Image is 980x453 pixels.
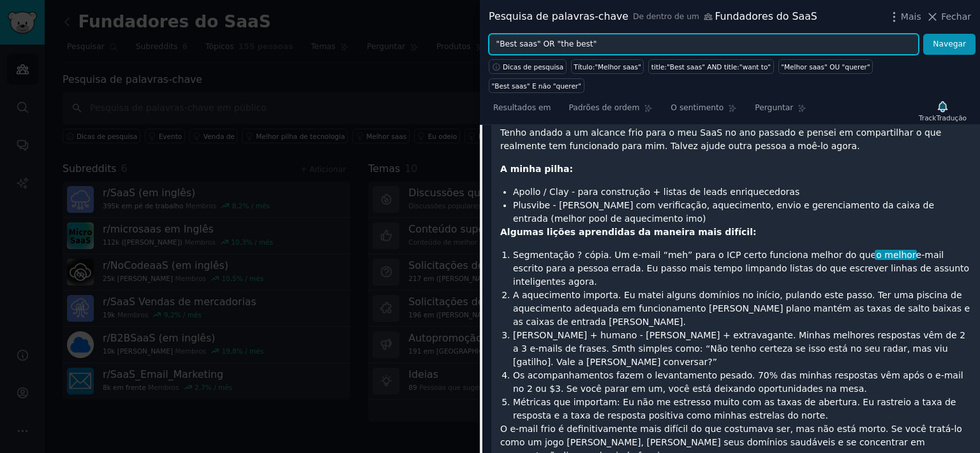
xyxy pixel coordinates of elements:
[901,10,921,24] span: Mais
[633,11,699,23] span: De dentro de um
[923,34,976,55] button: Navegar
[571,59,644,74] a: Título:"Melhor saas"
[489,34,919,55] input: Tente uma palavra-chave relacionada ao seu negócio
[778,59,873,74] a: "Melhor saas" OU "querer"
[489,9,817,25] div: Pesquisa de palavras-chave Fundadores do SaaS
[503,62,563,71] span: Dicas de pesquisa
[666,98,741,124] a: O sentimento
[513,329,971,369] li: [PERSON_NAME] + humano - [PERSON_NAME] + extravagante. Minhas melhores respostas vêm de 2 a 3 e-m...
[914,97,971,124] button: TrackTradução
[500,164,573,174] strong: A minha pilha:
[493,103,551,114] span: Resultados em
[919,113,967,122] div: TrackTradução
[513,396,971,422] li: Métricas que importam: Eu não me estresso muito com as taxas de abertura. Eu rastreio a taxa de r...
[500,126,971,153] p: Tenho andado a um alcance frio para o meu SaaS no ano passado e pensei em compartilhar o que real...
[513,248,971,289] li: Segmentação ? cópia. Um e-mail “meh” para o ICP certo funciona melhor do que e-mail escrito para ...
[651,62,771,71] div: title:"Best saas" AND title:"want to"
[489,98,555,124] a: Resultados em
[926,10,971,24] button: Fechar
[568,103,639,114] span: Padrões de ordem
[513,369,971,396] li: Os acompanhamentos fazem o levantamento pesado. 70% das minhas respostas vêm após o e-mail no 2 o...
[489,59,567,74] button: Dicas de pesquisa
[781,62,870,71] div: "Melhor saas" OU "querer"
[564,98,657,124] a: Padrões de ordem
[875,250,917,260] span: o melhor
[513,289,971,329] li: A aquecimento importa. Eu matei alguns domínios no início, pulando este passo. Ter uma piscina de...
[671,103,724,114] span: O sentimento
[500,227,757,237] strong: Algumas lições aprendidas da maneira mais difícil:
[941,10,971,24] span: Fechar
[750,98,811,124] a: Perguntar
[489,78,584,93] a: "Best saas" E não "querer"
[755,103,793,114] span: Perguntar
[648,59,773,74] a: title:"Best saas" AND title:"want to"
[887,10,921,24] button: Mais
[574,62,641,71] div: Título:"Melhor saas"
[513,185,971,199] li: Apollo / Clay - para construção + listas de leads enriquecedoras
[492,82,582,90] div: "Best saas" E não "querer"
[513,199,971,226] li: Plusvibe - [PERSON_NAME] com verificação, aquecimento, envio e gerenciamento da caixa de entrada ...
